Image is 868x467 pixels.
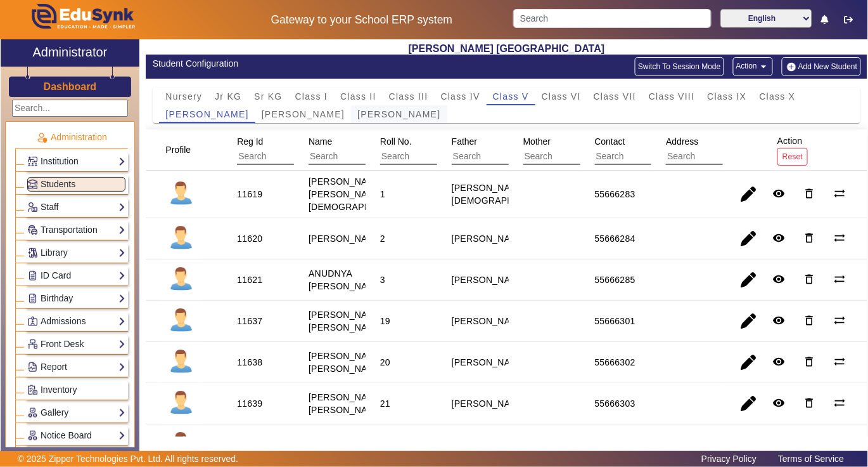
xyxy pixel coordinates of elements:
[833,355,846,368] mat-icon: sync_alt
[27,383,125,397] a: Inventory
[772,273,785,286] mat-icon: remove_red_eye
[224,13,500,27] h5: Gateway to your School ERP system
[803,232,815,244] mat-icon: delete_outline
[41,179,75,189] span: Students
[165,346,197,378] img: profile.png
[309,176,411,212] staff-with-status: [PERSON_NAME] [PERSON_NAME][DEMOGRAPHIC_DATA]
[1,39,139,67] a: Administrator
[595,397,635,410] div: 55666303
[27,177,125,192] a: Students
[772,187,785,200] mat-icon: remove_red_eye
[666,136,698,147] span: Address
[542,92,581,101] span: Class VI
[33,44,108,60] h2: Administrator
[595,136,625,147] span: Contact
[304,130,438,169] div: Name
[295,92,328,101] span: Class I
[772,314,785,327] mat-icon: remove_red_eye
[595,315,635,327] div: 55666301
[165,92,202,101] span: Nursery
[165,178,197,210] img: profile.png
[165,110,248,119] span: [PERSON_NAME]
[773,129,812,169] div: Action
[309,268,383,291] staff-with-status: ANUDNYA [PERSON_NAME]
[262,110,345,119] span: [PERSON_NAME]
[380,356,390,369] div: 20
[595,273,635,286] div: 55666285
[708,92,747,101] span: Class IX
[380,273,385,286] div: 3
[380,148,494,165] input: Search
[153,57,500,70] div: Student Configuration
[28,180,37,189] img: Students.png
[635,57,724,76] button: Switch To Session Mode
[595,148,708,165] input: Search
[237,232,262,245] div: 11620
[661,130,795,169] div: Address
[803,273,815,286] mat-icon: delete_outline
[777,148,808,165] button: Reset
[590,130,724,169] div: Contact
[237,315,262,327] div: 11637
[441,92,480,101] span: Class IV
[803,355,815,368] mat-icon: delete_outline
[452,136,477,147] span: Father
[376,130,509,169] div: Roll No.
[237,188,262,201] div: 11619
[41,385,77,395] span: Inventory
[44,81,97,93] h3: Dashboard
[772,397,785,409] mat-icon: remove_red_eye
[833,273,846,286] mat-icon: sync_alt
[380,232,385,245] div: 2
[803,187,815,200] mat-icon: delete_outline
[452,273,527,286] div: [PERSON_NAME]
[595,232,635,245] div: 55666284
[757,60,770,73] mat-icon: arrow_drop_down
[309,233,383,244] staff-with-status: [PERSON_NAME]
[452,148,565,165] input: Search
[380,397,390,410] div: 21
[161,138,207,161] div: Profile
[782,57,860,76] button: Add New Student
[237,148,350,165] input: Search
[452,232,527,245] div: [PERSON_NAME]
[380,136,412,147] span: Roll No.
[695,451,763,467] a: Privacy Policy
[165,388,197,419] img: profile.png
[309,310,383,332] staff-with-status: [PERSON_NAME] [PERSON_NAME]
[165,429,197,461] img: profile.png
[803,314,815,327] mat-icon: delete_outline
[28,385,37,395] img: Inventory.png
[237,136,263,147] span: Reg Id
[165,305,197,337] img: profile.png
[165,223,197,254] img: profile.png
[595,188,635,201] div: 55666283
[523,148,637,165] input: Search
[594,92,636,101] span: Class VII
[513,9,712,28] input: Search
[215,92,241,101] span: Jr KG
[493,92,529,101] span: Class V
[760,92,796,101] span: Class X
[666,148,779,165] input: Search
[340,92,376,101] span: Class II
[772,451,850,467] a: Terms of Service
[165,145,191,155] span: Profile
[833,397,846,409] mat-icon: sync_alt
[12,100,128,117] input: Search...
[357,110,440,119] span: [PERSON_NAME]
[237,273,262,286] div: 11621
[309,351,383,374] staff-with-status: [PERSON_NAME] [PERSON_NAME]
[309,136,332,147] span: Name
[833,232,846,244] mat-icon: sync_alt
[254,92,282,101] span: Sr KG
[452,315,527,327] div: [PERSON_NAME]
[309,148,422,165] input: Search
[519,130,653,169] div: Mother
[146,43,867,55] h2: [PERSON_NAME] [GEOGRAPHIC_DATA]
[733,57,773,76] button: Action
[380,315,390,327] div: 19
[523,136,551,147] span: Mother
[595,356,635,369] div: 55666302
[452,181,554,207] div: [PERSON_NAME][DEMOGRAPHIC_DATA]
